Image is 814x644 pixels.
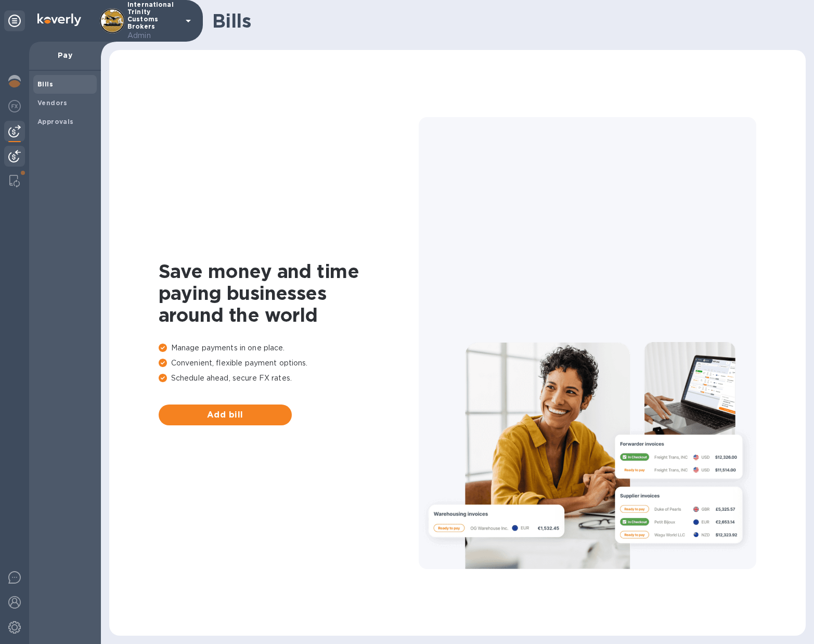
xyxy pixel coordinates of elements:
b: Vendors [37,99,68,107]
p: Pay [37,50,93,60]
p: International Trinity Customs Brokers [127,1,179,41]
b: Approvals [37,118,74,125]
img: Foreign exchange [8,100,21,112]
span: Add bill [167,409,283,421]
h1: Bills [212,10,797,32]
b: Bills [37,80,53,88]
div: Unpin categories [4,10,25,31]
img: Logo [37,14,81,26]
button: Add bill [159,405,292,425]
p: Manage payments in one place. [159,343,419,353]
h1: Save money and time paying businesses around the world [159,260,419,326]
p: Schedule ahead, secure FX rates. [159,373,419,384]
p: Admin [127,30,179,41]
p: Convenient, flexible payment options. [159,358,419,369]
